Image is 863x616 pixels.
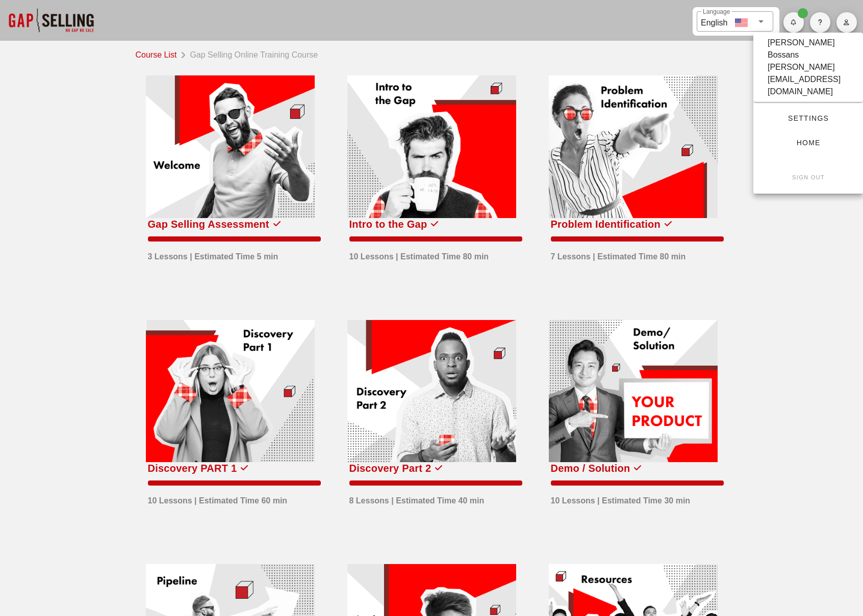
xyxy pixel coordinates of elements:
[186,47,318,61] div: Gap Selling Online Training Course
[136,47,181,61] a: Course List
[148,490,288,507] div: 10 Lessons | Estimated Time 60 min
[798,8,808,18] span: Badge
[551,246,686,263] div: 7 Lessons | Estimated Time 80 min
[703,8,730,16] label: Language
[349,246,489,263] div: 10 Lessons | Estimated Time 80 min
[148,460,237,476] div: Discovery PART 1
[768,49,799,61] div: Bossans
[701,14,727,29] div: English
[792,174,825,180] small: Sign Out
[770,114,847,122] span: Settings
[349,460,432,476] div: Discovery Part 2
[349,216,427,232] div: Intro to the Gap
[148,246,278,263] div: 3 Lessons | Estimated Time 5 min
[768,37,835,49] div: [PERSON_NAME]
[551,216,661,232] div: Problem Identification
[762,168,855,186] button: Sign Out
[768,61,849,98] div: [PERSON_NAME][EMAIL_ADDRESS][DOMAIN_NAME]
[551,490,691,507] div: 10 Lessons | Estimated Time 30 min
[551,460,630,476] div: Demo / Solution
[770,139,847,147] span: Home
[762,133,855,152] a: Home
[349,490,485,507] div: 8 Lessons | Estimated Time 40 min
[148,216,269,232] div: Gap Selling Assessment
[762,109,855,127] a: Settings
[697,11,773,32] div: LanguageEnglish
